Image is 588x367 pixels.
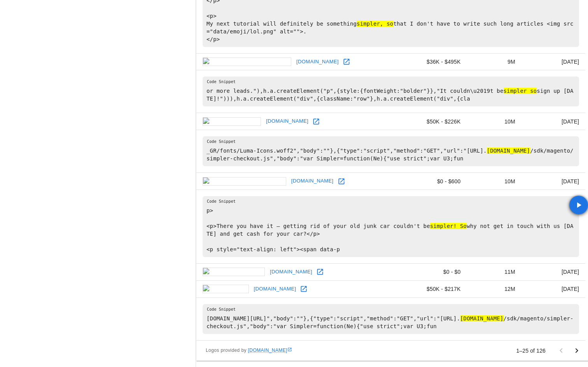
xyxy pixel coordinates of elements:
a: Open jcpcarparts.co.nz in new window [336,176,347,187]
td: 10M [467,173,521,190]
hl: simpler so [504,88,537,94]
pre: or more leads."),h.a.createElement("p",{style:{fontWeight:"bolder"}},"It couldn\u2019t be sign up... [203,77,579,106]
a: Open efantasy.gr in new window [314,266,326,278]
a: [DOMAIN_NAME] [248,348,292,353]
a: [DOMAIN_NAME] [294,56,341,68]
pre: [DOMAIN_NAME][URL]","body":""},{"type":"script","method":"GET","url":"[URL]. /sdk/magento/simpler... [203,304,579,334]
p: 1–25 of 126 [516,347,546,355]
td: [DATE] [521,113,585,130]
a: [DOMAIN_NAME] [268,266,314,278]
td: 12M [467,280,521,297]
span: Logos provided by [206,347,292,355]
td: 9M [467,53,521,70]
td: [DATE] [521,173,585,190]
a: Open bbq.gr in new window [298,283,310,295]
td: [DATE] [521,53,585,70]
td: $50K - $217K [408,280,467,297]
td: 10M [467,113,521,130]
img: bbq.gr icon [203,285,249,293]
pre: _GR/fonts/Luma-Icons.woff2","body":""},{"type":"script","method":"GET","url":"[URL]. /sdk/magento... [203,136,579,166]
td: $0 - $600 [408,173,467,190]
td: $50K - $226K [408,113,467,130]
a: [DOMAIN_NAME] [289,175,336,187]
hl: [DOMAIN_NAME] [487,148,530,154]
td: [DATE] [521,280,585,297]
hl: [DOMAIN_NAME] [460,315,504,322]
a: Open basehit.gr in new window [310,116,322,127]
td: 11M [467,264,521,281]
img: efantasy.gr icon [203,268,265,276]
hl: simpler! So [430,223,467,229]
a: [DOMAIN_NAME] [252,283,298,295]
a: Open celebrante.com.au in new window [341,56,352,68]
hl: simpler, so [357,21,393,27]
button: Go to next page [569,343,584,358]
td: [DATE] [521,264,585,281]
img: basehit.gr icon [203,117,261,126]
td: $36K - $495K [408,53,467,70]
img: celebrante.com.au icon [203,57,291,66]
a: [DOMAIN_NAME] [264,115,310,127]
td: $0 - $0 [408,264,467,281]
pre: p> <p>There you have it – getting rid of your old junk car couldn't be why not get in touch with ... [203,196,579,257]
img: jcpcarparts.co.nz icon [203,177,286,186]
